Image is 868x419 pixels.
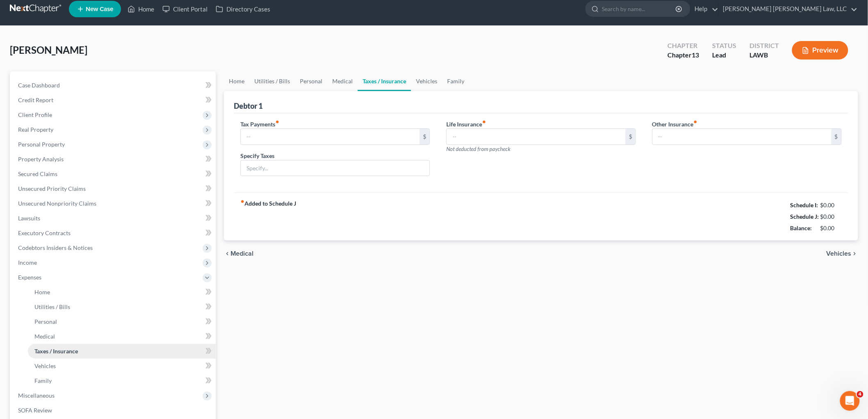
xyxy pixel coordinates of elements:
span: Credit Report [18,96,53,103]
span: Secured Claims [18,170,57,177]
a: Medical [327,71,358,91]
a: Taxes / Insurance [358,71,411,91]
span: SOFA Review [18,407,52,414]
input: -- [653,129,831,144]
span: Real Property [18,126,53,133]
a: Home [123,2,158,16]
label: Other Insurance [652,120,698,128]
strong: Schedule I: [790,201,818,208]
a: Taxes / Insurance [28,344,216,359]
a: [PERSON_NAME] [PERSON_NAME] Law, LLC [719,2,858,16]
a: Home [28,285,216,300]
span: 4 [857,391,863,398]
span: Vehicles [827,250,852,257]
a: Case Dashboard [11,78,216,93]
a: Executory Contracts [11,226,216,240]
span: Utilities / Bills [34,303,70,310]
button: Preview [792,41,848,60]
label: Tax Payments [240,120,279,128]
a: Utilities / Bills [249,71,295,91]
span: Vehicles [34,362,56,369]
div: Lead [712,50,736,60]
button: Vehicles chevron_right [827,250,858,257]
span: Codebtors Insiders & Notices [18,244,93,251]
span: Not deducted from paycheck [446,146,510,152]
div: Debtor 1 [234,101,263,111]
a: Personal [295,71,327,91]
a: Directory Cases [212,2,274,16]
div: $0.00 [820,213,842,221]
span: Expenses [18,274,41,281]
strong: Schedule J: [790,213,819,220]
i: fiber_manual_record [275,120,279,124]
i: fiber_manual_record [694,120,698,124]
div: Status [712,41,736,50]
a: Client Portal [158,2,212,16]
span: Property Analysis [18,156,64,163]
span: Personal Property [18,141,65,148]
span: Client Profile [18,111,52,118]
span: Home [34,288,50,295]
i: fiber_manual_record [240,199,244,204]
div: $ [626,129,635,144]
input: Search by name... [602,1,677,16]
span: [PERSON_NAME] [10,44,87,56]
input: Specify... [241,160,429,176]
div: $0.00 [820,224,842,232]
span: Unsecured Priority Claims [18,185,86,192]
span: Lawsuits [18,215,40,222]
a: Vehicles [28,359,216,373]
input: -- [447,129,626,144]
a: SOFA Review [11,403,216,418]
span: Medical [34,333,55,340]
span: Income [18,259,37,266]
div: Chapter [667,41,699,50]
a: Vehicles [411,71,442,91]
span: Taxes / Insurance [34,348,78,355]
div: District [749,41,779,50]
a: Home [224,71,249,91]
a: Family [28,373,216,388]
span: Miscellaneous [18,392,55,399]
input: -- [241,129,420,144]
span: Family [34,377,52,384]
span: Personal [34,318,57,325]
a: Credit Report [11,93,216,108]
span: Unsecured Nonpriority Claims [18,200,96,207]
i: chevron_right [852,250,858,257]
span: Executory Contracts [18,229,71,236]
span: 13 [692,51,699,59]
button: chevron_left Medical [224,250,254,257]
span: Medical [231,250,254,257]
iframe: Intercom live chat [840,391,860,411]
a: Family [442,71,469,91]
label: Specify Taxes [240,151,274,160]
a: Secured Claims [11,167,216,181]
a: Personal [28,314,216,329]
strong: Added to Schedule J [240,199,296,234]
a: Unsecured Priority Claims [11,181,216,196]
a: Unsecured Nonpriority Claims [11,196,216,211]
a: Property Analysis [11,152,216,167]
span: New Case [86,6,113,12]
i: fiber_manual_record [482,120,486,124]
a: Utilities / Bills [28,300,216,314]
a: Lawsuits [11,211,216,226]
strong: Balance: [790,224,812,231]
div: Chapter [667,50,699,60]
span: Case Dashboard [18,82,60,89]
div: $ [831,129,841,144]
label: Life Insurance [446,120,486,128]
a: Medical [28,329,216,344]
i: chevron_left [224,250,231,257]
a: Help [691,2,718,16]
div: $0.00 [820,201,842,209]
div: LAWB [749,50,779,60]
div: $ [420,129,429,144]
